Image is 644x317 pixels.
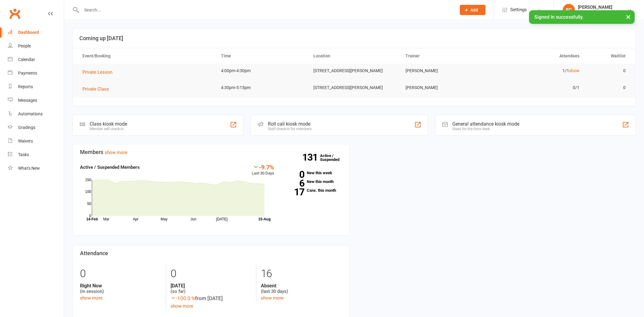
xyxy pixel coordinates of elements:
[90,121,127,127] div: Class kiosk mode
[90,127,127,131] div: Member self check-in
[283,179,304,188] strong: 6
[82,69,117,76] button: Private Lesson
[8,162,64,175] a: What's New
[171,295,195,301] span: -100.0 %
[216,48,308,64] th: Time
[585,81,631,95] td: 0
[7,6,22,21] a: Clubworx
[623,10,634,23] button: ×
[216,64,308,78] td: 4:00pm-4:30pm
[8,80,64,94] a: Reports
[8,121,64,134] a: Gradings
[18,43,31,48] div: People
[510,3,527,17] span: Settings
[8,39,64,53] a: People
[79,35,629,41] h3: Coming up [DATE]
[308,64,400,78] td: [STREET_ADDRESS][PERSON_NAME]
[80,283,161,294] div: (in session)
[171,283,252,289] strong: [DATE]
[252,164,274,177] div: Last 30 Days
[8,107,64,121] a: Automations
[80,265,161,283] div: 0
[18,57,35,62] div: Calendar
[18,71,37,75] div: Payments
[82,86,109,92] span: Private Class
[283,187,304,197] strong: 17
[80,250,342,256] h3: Attendance
[578,5,620,10] div: [PERSON_NAME]
[18,111,43,116] div: Automations
[8,94,64,107] a: Messages
[18,30,39,35] div: Dashboard
[268,121,312,127] div: Roll call kiosk mode
[80,6,452,14] input: Search...
[77,48,216,64] th: Event/Booking
[171,283,252,294] div: (so far)
[320,149,347,166] a: 131Active / Suspended
[105,150,127,155] a: show more
[82,85,113,93] button: Private Class
[563,4,575,16] div: FC
[171,265,252,283] div: 0
[261,283,342,294] div: (last 30 days)
[80,165,140,170] strong: Active / Suspended Members
[585,48,631,64] th: Waitlist
[283,180,342,184] a: 6New this month
[80,149,342,155] h3: Members
[578,10,620,15] div: Clinch Martial Arts Ltd
[216,81,308,95] td: 4:30pm-5:15pm
[18,152,29,157] div: Tasks
[252,164,274,170] div: -9.7%
[18,98,37,103] div: Messages
[261,283,342,289] strong: Absent
[261,295,284,301] a: show more
[492,81,585,95] td: 0/1
[18,139,33,143] div: Waivers
[171,294,252,303] div: from [DATE]
[534,14,584,20] span: Signed in successfully.
[400,64,492,78] td: [PERSON_NAME]
[283,188,342,192] a: 17Canx. this month
[8,26,64,39] a: Dashboard
[452,127,519,131] div: Great for the front desk
[18,84,33,89] div: Reports
[460,5,485,15] button: Add
[268,127,312,131] div: Staff check-in for members
[18,125,35,130] div: Gradings
[8,53,64,66] a: Calendar
[283,171,342,175] a: 0New this week
[452,121,519,127] div: General attendance kiosk mode
[308,81,400,95] td: [STREET_ADDRESS][PERSON_NAME]
[308,48,400,64] th: Location
[585,64,631,78] td: 0
[400,48,492,64] th: Trainer
[80,295,103,301] a: show more
[8,134,64,148] a: Waivers
[18,166,40,171] div: What's New
[400,81,492,95] td: [PERSON_NAME]
[569,68,579,73] a: show
[302,153,320,162] strong: 131
[82,69,112,75] span: Private Lesson
[283,170,304,179] strong: 0
[8,148,64,162] a: Tasks
[470,8,478,12] span: Add
[492,48,585,64] th: Attendees
[492,64,585,78] td: 1/1
[80,283,161,289] strong: Right Now
[171,303,193,309] a: show more
[8,66,64,80] a: Payments
[261,265,342,283] div: 16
